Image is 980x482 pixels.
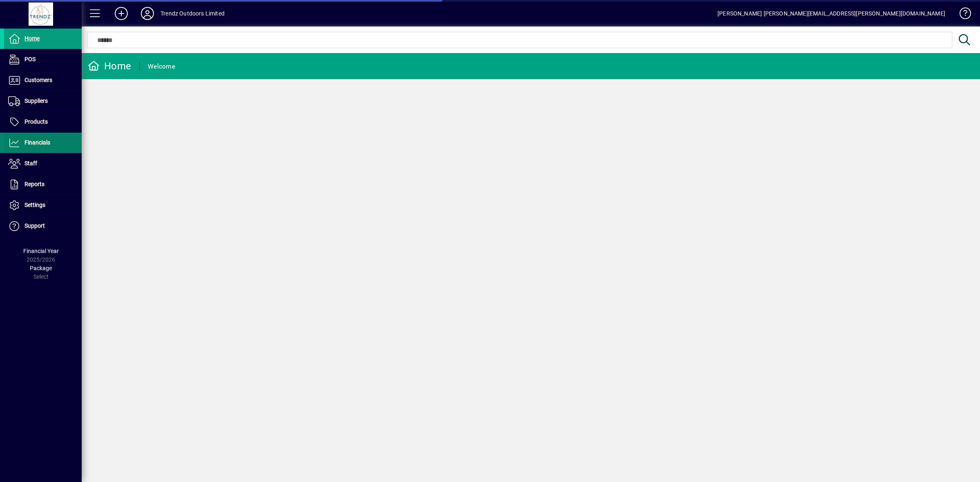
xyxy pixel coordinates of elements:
[148,60,175,73] div: Welcome
[4,153,82,174] a: Staff
[717,7,945,20] div: [PERSON_NAME] [PERSON_NAME][EMAIL_ADDRESS][PERSON_NAME][DOMAIN_NAME]
[4,216,82,236] a: Support
[4,112,82,132] a: Products
[88,60,131,73] div: Home
[24,35,40,42] span: Home
[4,70,82,91] a: Customers
[24,98,48,104] span: Suppliers
[4,49,82,70] a: POS
[23,248,59,254] span: Financial Year
[24,77,52,83] span: Customers
[24,56,36,62] span: POS
[4,174,82,195] a: Reports
[24,222,45,229] span: Support
[24,181,45,187] span: Reports
[24,139,50,146] span: Financials
[108,6,134,21] button: Add
[4,91,82,111] a: Suppliers
[134,6,160,21] button: Profile
[24,118,48,125] span: Products
[24,202,45,208] span: Settings
[4,195,82,215] a: Settings
[4,133,82,153] a: Financials
[30,265,52,271] span: Package
[160,7,225,20] div: Trendz Outdoors Limited
[24,160,37,167] span: Staff
[953,2,970,28] a: Knowledge Base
